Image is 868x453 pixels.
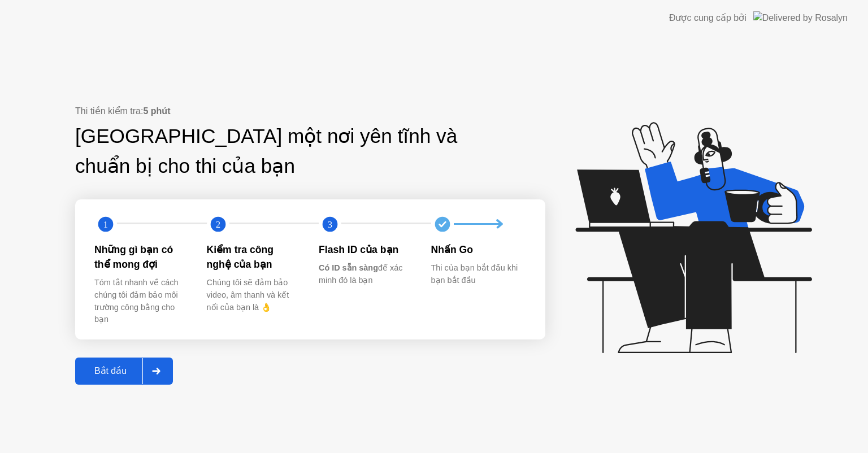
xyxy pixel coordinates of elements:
text: 3 [328,219,332,229]
div: [GEOGRAPHIC_DATA] một nơi yên tĩnh và chuẩn bị cho thi của bạn [75,121,474,181]
div: để xác minh đó là bạn [319,262,413,286]
div: Thi tiền kiểm tra: [75,104,545,118]
div: Được cung cấp bởi [669,11,747,25]
b: 5 phút [143,106,170,116]
div: Flash ID của bạn [319,242,413,257]
text: 2 [215,219,220,229]
div: Tóm tắt nhanh về cách chúng tôi đảm bảo môi trường công bằng cho bạn [94,277,189,325]
div: Kiểm tra công nghệ của bạn [207,242,301,272]
div: Thi của bạn bắt đầu khi bạn bắt đầu [431,262,526,286]
div: Chúng tôi sẽ đảm bảo video, âm thanh và kết nối của bạn là 👌 [207,277,301,313]
text: 1 [103,219,108,229]
b: Có ID sẵn sàng [319,263,378,272]
button: Bắt đầu [75,358,173,385]
div: Những gì bạn có thể mong đợi [94,242,189,272]
div: Bắt đầu [79,365,142,376]
div: Nhấn Go [431,242,526,257]
img: Delivered by Rosalyn [753,11,848,24]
